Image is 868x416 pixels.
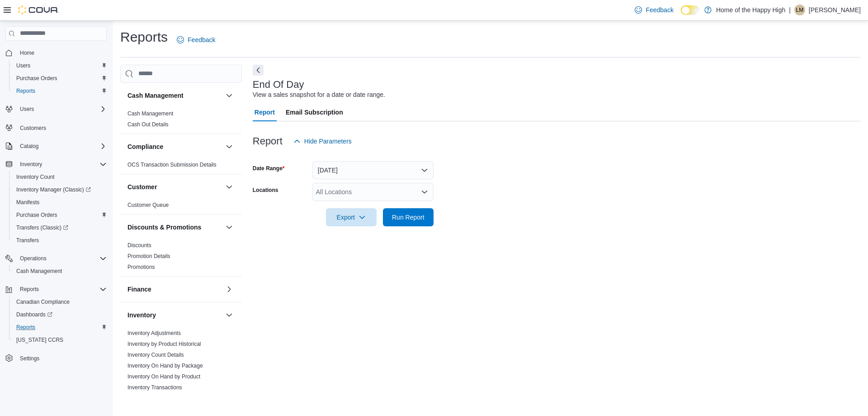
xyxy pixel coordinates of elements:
[127,384,182,391] span: Inventory Transactions
[13,235,107,246] span: Transfers
[16,62,30,69] span: Users
[5,43,107,388] nav: Complex example
[127,121,169,128] a: Cash Out Details
[9,209,110,221] button: Purchase Orders
[2,252,110,265] button: Operations
[13,309,107,320] span: Dashboards
[127,285,151,294] h3: Finance
[127,352,184,358] a: Inventory Count Details
[13,222,72,233] a: Transfers (Classic)
[16,75,57,82] span: Purchase Orders
[224,182,235,192] button: Customer
[16,211,57,219] span: Purchase Orders
[383,208,434,226] button: Run Report
[13,86,39,96] a: Reports
[20,49,34,57] span: Home
[16,141,107,152] span: Catalog
[9,85,110,97] button: Reports
[646,5,673,14] span: Feedback
[9,265,110,277] button: Cash Management
[127,223,201,232] h3: Discounts & Promotions
[127,341,201,347] a: Inventory by Product Historical
[796,5,804,15] span: LM
[9,234,110,247] button: Transfers
[13,184,107,195] span: Inventory Manager (Classic)
[20,355,39,362] span: Settings
[9,334,110,346] button: [US_STATE] CCRS
[2,46,110,59] button: Home
[127,142,163,151] h3: Compliance
[127,373,200,380] a: Inventory On Hand by Product
[326,208,377,226] button: Export
[9,72,110,85] button: Purchase Orders
[253,165,285,172] label: Date Range
[13,296,73,307] a: Canadian Compliance
[127,362,203,369] span: Inventory On Hand by Package
[16,123,50,134] a: Customers
[127,182,222,191] button: Customer
[421,188,428,196] button: Open list of options
[13,266,107,277] span: Cash Management
[16,284,42,295] button: Reports
[253,79,304,90] h3: End Of Day
[188,35,215,44] span: Feedback
[13,60,34,71] a: Users
[13,197,107,208] span: Manifests
[224,284,235,295] button: Finance
[13,210,61,220] a: Purchase Orders
[127,223,222,232] button: Discounts & Promotions
[13,266,66,277] a: Cash Management
[16,353,43,364] a: Settings
[16,186,91,193] span: Inventory Manager (Classic)
[2,352,110,365] button: Settings
[13,172,58,182] a: Inventory Count
[120,28,168,46] h1: Reports
[127,242,151,249] a: Discounts
[16,47,107,58] span: Home
[20,124,46,132] span: Customers
[120,159,242,174] div: Compliance
[16,87,35,95] span: Reports
[127,363,203,369] a: Inventory On Hand by Package
[16,268,62,275] span: Cash Management
[9,321,110,334] button: Reports
[224,222,235,233] button: Discounts & Promotions
[16,224,68,231] span: Transfers (Classic)
[20,105,34,113] span: Users
[16,336,63,344] span: [US_STATE] CCRS
[127,330,181,337] span: Inventory Adjustments
[16,237,39,244] span: Transfers
[173,31,219,49] a: Feedback
[127,264,155,270] a: Promotions
[127,91,184,100] h3: Cash Management
[127,395,167,402] span: Package Details
[809,5,861,15] p: [PERSON_NAME]
[9,196,110,209] button: Manifests
[127,121,169,128] span: Cash Out Details
[9,171,110,183] button: Inventory Count
[16,253,107,264] span: Operations
[253,136,283,147] h3: Report
[16,141,42,152] button: Catalog
[392,213,425,222] span: Run Report
[127,253,170,260] span: Promotion Details
[127,142,222,151] button: Compliance
[127,201,169,209] span: Customer Queue
[224,310,235,320] button: Inventory
[2,283,110,296] button: Reports
[286,103,343,121] span: Email Subscription
[16,104,107,115] span: Users
[127,330,181,336] a: Inventory Adjustments
[13,172,107,182] span: Inventory Count
[16,253,50,264] button: Operations
[304,137,352,146] span: Hide Parameters
[13,73,61,84] a: Purchase Orders
[13,296,107,307] span: Canadian Compliance
[2,140,110,153] button: Catalog
[127,162,217,168] a: OCS Transaction Submission Details
[13,235,42,246] a: Transfers
[13,184,94,195] a: Inventory Manager (Classic)
[127,285,222,294] button: Finance
[13,197,43,208] a: Manifests
[16,173,55,181] span: Inventory Count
